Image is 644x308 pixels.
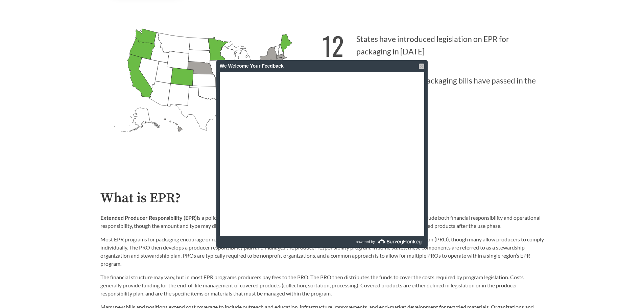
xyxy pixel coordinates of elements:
[356,236,375,248] span: powered by
[322,64,544,106] p: EPR for packaging bills have passed in the U.S.
[100,235,544,268] p: Most EPR programs for packaging encourage or require producers of packaging products to join a co...
[322,27,344,64] strong: 12
[220,60,424,72] div: We Welcome Your Feedback
[100,273,544,298] p: The financial structure may vary, but in most EPR programs producers pay fees to the PRO. The PRO...
[100,191,544,206] h2: What is EPR?
[100,214,544,230] p: is a policy approach that assigns producers responsibility for the end-of-life of products. This ...
[323,236,424,248] a: powered by
[322,23,544,64] p: States have introduced legislation on EPR for packaging in [DATE]
[100,214,197,221] strong: Extended Producer Responsibility (EPR)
